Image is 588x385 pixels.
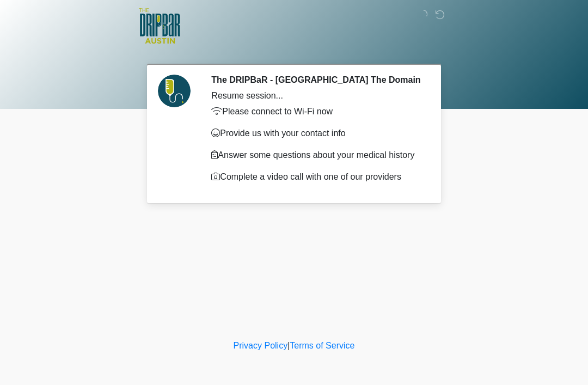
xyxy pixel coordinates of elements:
[211,170,422,184] p: Complete a video call with one of our providers
[211,105,422,118] p: Please connect to Wi-Fi now
[211,127,422,140] p: Provide us with your contact info
[139,8,180,44] img: The DRIPBaR - Austin The Domain Logo
[290,341,354,350] a: Terms of Service
[234,341,288,350] a: Privacy Policy
[211,75,422,85] h2: The DRIPBaR - [GEOGRAPHIC_DATA] The Domain
[211,89,422,102] div: Resume session...
[287,341,290,350] a: |
[158,75,191,107] img: Agent Avatar
[211,149,422,162] p: Answer some questions about your medical history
